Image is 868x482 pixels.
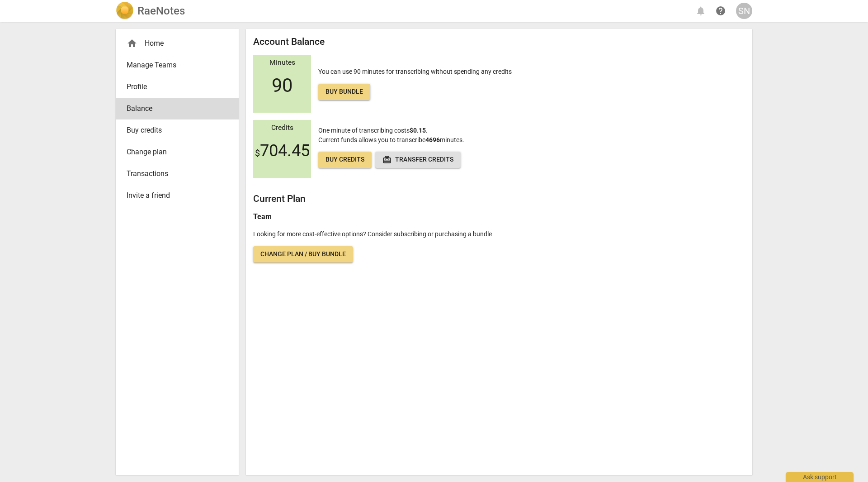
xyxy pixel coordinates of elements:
span: Profile [127,81,221,92]
span: One minute of transcribing costs . [318,127,428,134]
p: You can use 90 minutes for transcribing without spending any credits [318,67,512,100]
a: Balance [116,98,239,119]
a: Change plan / Buy bundle [253,246,353,262]
span: redeem [382,155,392,164]
span: help [715,5,726,16]
span: Transfer credits [382,155,453,164]
h2: RaeNotes [137,5,185,17]
span: Buy bundle [325,87,363,96]
div: Minutes [253,59,311,67]
a: Buy credits [318,152,372,168]
a: Help [712,3,729,19]
span: Transactions [127,168,221,179]
div: Credits [253,124,311,132]
span: Manage Teams [127,60,221,71]
button: SN [736,3,752,19]
h2: Account Balance [253,36,745,48]
span: 704.45 [255,141,310,160]
span: Buy credits [127,125,221,136]
div: Home [127,38,221,49]
a: Transactions [116,163,239,185]
a: Manage Teams [116,54,239,76]
a: Change plan [116,141,239,163]
a: Invite a friend [116,185,239,206]
div: Ask support [786,472,854,482]
b: $0.15 [410,127,426,134]
button: Transfer credits [375,152,461,168]
span: Change plan / Buy bundle [260,250,346,259]
p: Looking for more cost-effective options? Consider subscribing or purchasing a bundle [253,229,745,239]
a: Buy credits [116,119,239,141]
span: Current funds allows you to transcribe minutes. [318,136,464,143]
span: Change plan [127,147,221,157]
div: Home [116,33,239,54]
b: 4696 [425,136,440,143]
a: LogoRaeNotes [116,2,185,20]
span: home [127,38,137,49]
img: Logo [116,2,134,20]
span: Balance [127,103,221,114]
span: $ [255,148,260,158]
span: 90 [272,75,292,96]
h2: Current Plan [253,193,745,205]
span: Buy credits [325,155,364,164]
a: Profile [116,76,239,98]
span: Invite a friend [127,190,221,201]
a: Buy bundle [318,84,370,100]
b: Team [253,212,272,221]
